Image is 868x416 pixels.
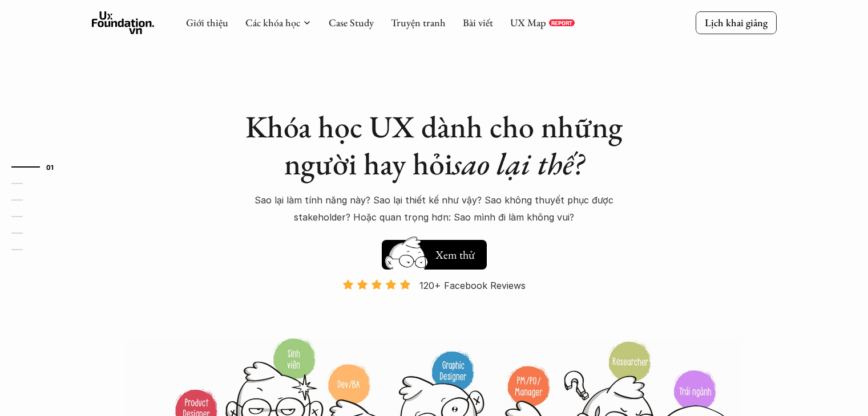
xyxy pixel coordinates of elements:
a: REPORT [549,19,575,26]
a: Giới thiệu [186,16,228,29]
a: Truyện tranh [391,16,446,29]
h5: Xem thử [435,247,478,263]
a: Lịch khai giảng [696,11,777,34]
p: 120+ Facebook Reviews [419,277,526,294]
a: Case Study [329,16,374,29]
a: UX Map [510,16,546,29]
strong: 01 [46,162,54,170]
a: Xem thử [382,234,487,270]
h1: Khóa học UX dành cho những người hay hỏi [235,108,634,182]
p: REPORT [551,19,572,26]
em: sao lại thế? [453,144,584,183]
a: 01 [11,160,66,174]
p: Lịch khai giảng [705,16,768,29]
a: 120+ Facebook Reviews [333,279,536,336]
a: Bài viết [463,16,493,29]
a: Các khóa học [245,16,300,29]
p: Sao lại làm tính năng này? Sao lại thiết kế như vậy? Sao không thuyết phục được stakeholder? Hoặc... [235,191,634,226]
